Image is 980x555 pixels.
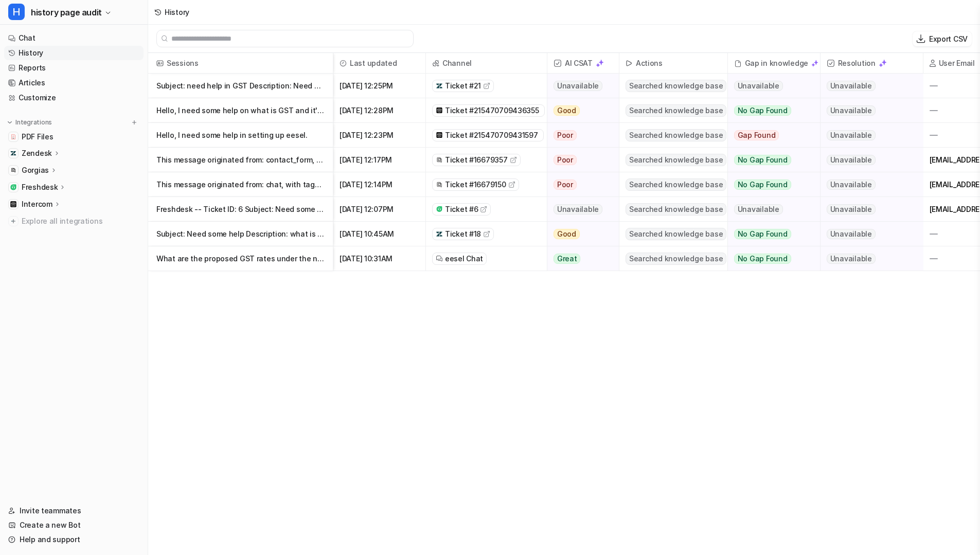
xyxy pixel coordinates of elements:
[10,134,16,140] img: PDF Files
[22,148,52,158] p: Zendesk
[10,150,16,156] img: Zendesk
[10,201,16,207] img: Intercom
[156,98,325,123] p: Hello, I need some help on what is GST and it's latest rules
[913,31,972,46] button: Export CSV
[6,119,13,126] img: expand menu
[728,172,812,197] button: No Gap Found
[156,246,325,271] p: What are the proposed GST rates under the new system?
[728,98,812,123] button: No Gap Found
[436,254,483,264] a: eesel Chat
[445,254,483,264] span: eesel Chat
[337,222,421,246] span: [DATE] 10:45AM
[22,132,53,142] span: PDF Files
[10,167,16,173] img: Gorgias
[551,53,615,74] span: AI CSAT
[626,178,726,191] span: Searched knowledge base
[8,4,25,20] span: H
[728,222,812,246] button: No Gap Found
[728,148,812,172] button: No Gap Found
[10,184,16,190] img: Freshdesk
[4,130,144,144] a: PDF FilesPDF Files
[626,253,726,265] span: Searched knowledge base
[445,155,508,165] span: Ticket #16679357
[436,181,443,188] img: gorgias
[152,53,329,74] span: Sessions
[827,204,876,214] span: Unavailable
[734,81,783,91] span: Unavailable
[436,82,443,89] img: zendesk
[436,81,490,91] a: Ticket #21
[445,130,538,140] span: Ticket #215470709431597
[734,204,783,214] span: Unavailable
[156,197,325,222] p: Freshdesk -- Ticket ID: 6 Subject: Need some Info on GST Contact Name: Meet [PERSON_NAME] Contact...
[337,246,421,271] span: [DATE] 10:31AM
[22,213,139,229] span: Explore all integrations
[554,81,602,91] span: Unavailable
[337,172,421,197] span: [DATE] 12:14PM
[547,148,613,172] button: Poor
[825,53,919,74] span: Resolution
[547,172,613,197] button: Poor
[337,197,421,222] span: [DATE] 12:07PM
[156,148,325,172] p: This message originated from: contact_form, with tags: ----- Need some help filing GST
[939,53,975,74] h2: User Email
[554,229,580,239] span: Good
[445,204,478,214] span: Ticket #6
[827,81,876,91] span: Unavailable
[734,254,791,264] span: No Gap Found
[436,107,443,114] img: intercom
[827,229,876,239] span: Unavailable
[4,532,144,547] a: Help and support
[436,230,443,238] img: zendesk
[636,53,663,74] h2: Actions
[436,156,443,164] img: gorgias
[626,203,726,216] span: Searched knowledge base
[4,214,144,228] a: Explore all integrations
[445,180,506,190] span: Ticket #16679150
[22,182,58,192] p: Freshdesk
[734,130,779,140] span: Gap Found
[732,53,816,74] div: Gap in knowledge
[436,105,541,116] a: Ticket #215470709436355
[436,255,443,262] img: eeselChat
[827,254,876,264] span: Unavailable
[554,105,580,116] span: Good
[554,130,577,140] span: Poor
[31,5,102,20] span: history page audit
[445,105,539,116] span: Ticket #215470709436355
[827,105,876,116] span: Unavailable
[337,74,421,98] span: [DATE] 12:25PM
[626,154,726,166] span: Searched knowledge base
[430,53,543,74] span: Channel
[156,123,325,148] p: Hello, I need some help in setting up eesel.
[929,33,968,44] p: Export CSV
[734,229,791,239] span: No Gap Found
[728,246,812,271] button: No Gap Found
[337,148,421,172] span: [DATE] 12:17PM
[156,172,325,197] p: This message originated from: chat, with tags: -----
[4,504,144,518] a: Invite teammates
[554,180,577,190] span: Poor
[827,130,876,140] span: Unavailable
[337,98,421,123] span: [DATE] 12:28PM
[626,228,726,240] span: Searched knowledge base
[734,180,791,190] span: No Gap Found
[15,118,52,127] p: Integrations
[547,123,613,148] button: Poor
[827,180,876,190] span: Unavailable
[4,76,144,90] a: Articles
[4,61,144,75] a: Reports
[547,222,613,246] button: Good
[436,206,443,212] img: freshdesk
[156,222,325,246] p: Subject: Need some help Description: what is GST?
[131,119,138,126] img: menu_add.svg
[547,98,613,123] button: Good
[436,132,443,138] img: intercom
[554,254,581,264] span: Great
[554,155,577,165] span: Poor
[626,104,726,117] span: Searched knowledge base
[337,53,421,74] span: Last updated
[4,91,144,105] a: Customize
[734,105,791,116] span: No Gap Found
[445,229,481,239] span: Ticket #18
